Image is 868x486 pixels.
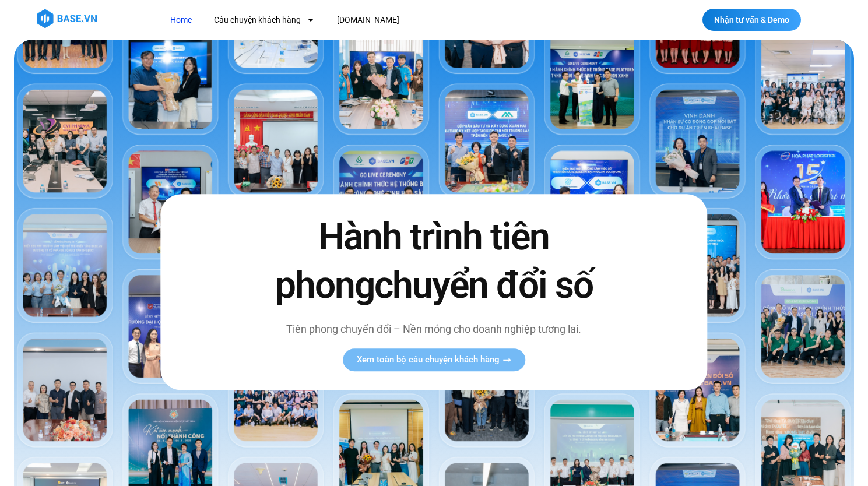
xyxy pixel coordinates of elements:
a: [DOMAIN_NAME] [328,9,408,31]
span: Nhận tư vấn & Demo [714,16,789,24]
a: Câu chuyện khách hàng [205,9,324,31]
span: Xem toàn bộ câu chuyện khách hàng [357,356,500,365]
p: Tiên phong chuyển đổi – Nền móng cho doanh nghiệp tương lai. [250,322,617,337]
h2: Hành trình tiên phong [250,213,617,309]
a: Home [161,9,201,31]
a: Xem toàn bộ câu chuyện khách hàng [343,349,525,372]
a: Nhận tư vấn & Demo [702,9,801,31]
nav: Menu [161,9,613,31]
span: chuyển đổi số [374,264,593,308]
